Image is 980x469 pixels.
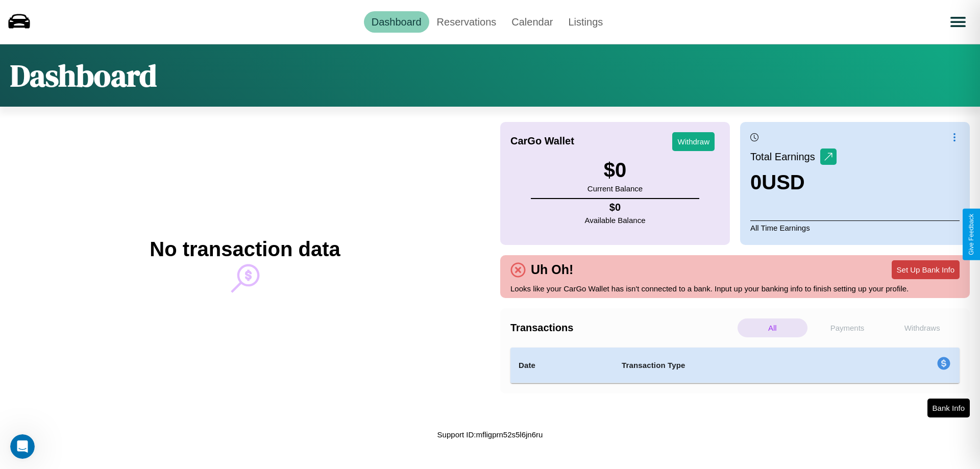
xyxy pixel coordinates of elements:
[10,434,35,459] iframe: Intercom live chat
[504,11,560,33] a: Calendar
[585,202,646,213] h4: $ 0
[750,220,960,235] p: All Time Earnings
[437,428,543,441] p: Support ID: mfligprn52s5l6jn6ru
[887,318,957,337] p: Withdraws
[510,135,574,147] h4: CarGo Wallet
[750,147,820,166] p: Total Earnings
[968,214,975,255] div: Give Feedback
[927,399,970,417] button: Bank Info
[622,359,853,372] h4: Transaction Type
[10,55,157,96] h1: Dashboard
[750,171,837,194] h3: 0 USD
[892,260,960,279] button: Set Up Bank Info
[560,11,610,33] a: Listings
[587,159,643,182] h3: $ 0
[510,348,960,383] table: simple table
[526,262,578,277] h4: Uh Oh!
[738,318,807,337] p: All
[672,132,715,151] button: Withdraw
[150,238,340,261] h2: No transaction data
[429,11,504,33] a: Reservations
[585,213,646,227] p: Available Balance
[813,318,883,337] p: Payments
[587,182,643,195] p: Current Balance
[510,322,735,334] h4: Transactions
[519,359,605,372] h4: Date
[944,8,972,36] button: Open menu
[364,11,429,33] a: Dashboard
[510,282,960,295] p: Looks like your CarGo Wallet has isn't connected to a bank. Input up your banking info to finish ...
